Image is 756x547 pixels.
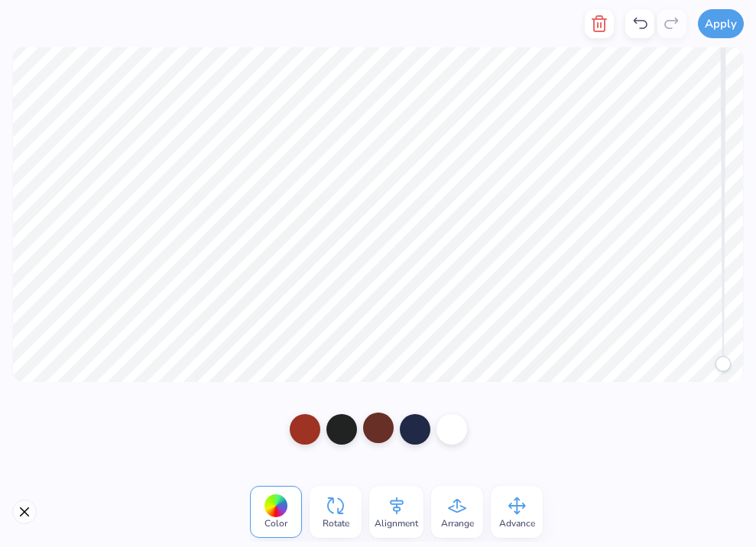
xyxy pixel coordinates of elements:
button: Close [12,500,37,524]
span: Color [264,517,287,529]
span: Rotate [323,517,349,529]
span: Alignment [375,517,418,529]
div: Accessibility label [715,356,731,371]
span: Advance [499,517,535,529]
button: Apply [698,9,744,38]
span: Arrange [441,517,474,529]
